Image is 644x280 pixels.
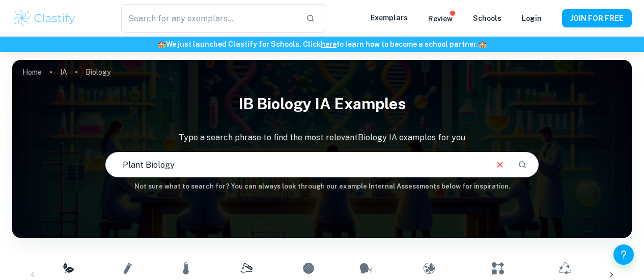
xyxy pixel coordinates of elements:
p: Type a search phrase to find the most relevant Biology IA examples for you [12,132,632,144]
a: here [321,40,337,48]
a: IA [60,65,67,79]
h6: Not sure what to search for? You can always look through our example Internal Assessments below f... [12,181,632,192]
span: 🏫 [478,40,487,48]
button: Clear [490,155,510,174]
button: Help and Feedback [613,244,634,265]
input: Search for any exemplars... [121,4,298,33]
h1: IB Biology IA examples [12,88,632,119]
img: Clastify logo [12,8,77,28]
input: E.g. photosynthesis, coffee and protein, HDI and diabetes... [106,150,487,179]
h6: We just launched Clastify for Schools. Click to learn how to become a school partner. [2,39,642,50]
span: 🏫 [157,40,166,48]
button: JOIN FOR FREE [562,9,632,27]
p: Exemplars [371,12,408,23]
a: Schools [473,14,501,22]
p: Biology [86,67,110,78]
p: Review [428,13,453,24]
a: Login [522,14,542,22]
a: Home [22,65,42,79]
button: Search [514,156,531,173]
